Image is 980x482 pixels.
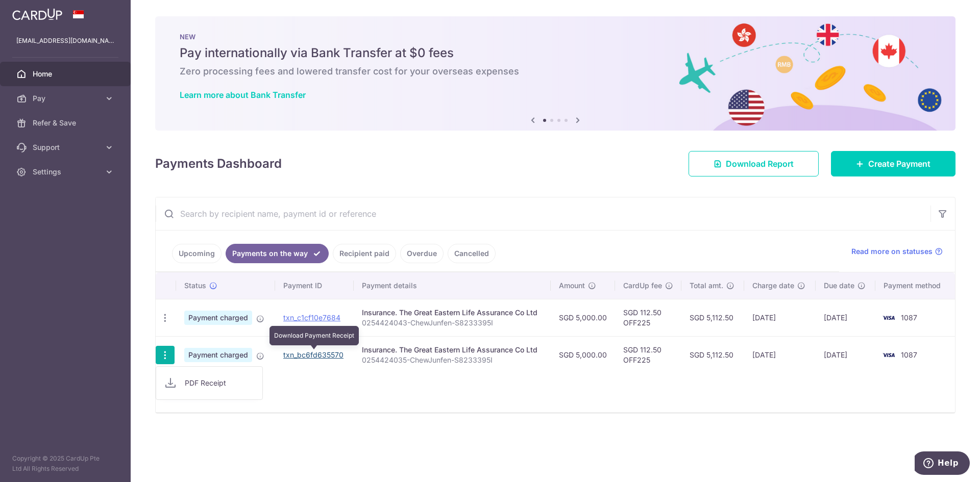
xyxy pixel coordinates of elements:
[155,155,282,173] h4: Payments Dashboard
[681,299,744,336] td: SGD 5,112.50
[551,299,615,336] td: SGD 5,000.00
[615,336,681,373] td: SGD 112.50 OFF225
[690,281,723,291] span: Total amt.
[824,281,854,291] span: Due date
[851,246,943,257] a: Read more on statuses
[333,244,396,263] a: Recipient paid
[816,336,875,373] td: [DATE]
[831,151,955,176] a: Create Payment
[180,45,931,61] h5: Pay internationally via Bank Transfer at $0 fees
[354,272,551,299] th: Payment details
[752,281,794,291] span: Charge date
[184,281,206,291] span: Status
[362,345,543,355] div: Insurance. The Great Eastern Life Assurance Co Ltd
[901,313,917,322] span: 1087
[33,118,100,128] span: Refer & Save
[559,281,585,291] span: Amount
[623,281,662,291] span: CardUp fee
[156,197,930,230] input: Search by recipient name, payment id or reference
[180,90,306,100] a: Learn more about Bank Transfer
[184,311,252,325] span: Payment charged
[33,167,100,177] span: Settings
[33,142,100,153] span: Support
[269,326,359,345] div: Download Payment Receipt
[851,246,933,257] span: Read more on statuses
[689,151,819,176] a: Download Report
[448,244,496,263] a: Cancelled
[868,158,930,170] span: Create Payment
[12,8,62,20] img: CardUp
[155,16,955,131] img: Bank transfer banner
[901,350,917,359] span: 1087
[681,336,744,373] td: SGD 5,112.50
[33,93,100,104] span: Pay
[362,318,543,328] p: 0254424043-ChewJunfen-S8233395I
[283,313,340,322] a: txn_c1cf10e7684
[180,65,931,78] h6: Zero processing fees and lowered transfer cost for your overseas expenses
[816,299,875,336] td: [DATE]
[180,33,931,41] p: NEW
[615,299,681,336] td: SGD 112.50 OFF225
[283,350,344,359] a: txn_bc6fd635570
[744,299,816,336] td: [DATE]
[400,244,444,263] a: Overdue
[875,272,955,299] th: Payment method
[878,349,899,361] img: Bank Card
[551,336,615,373] td: SGD 5,000.00
[275,272,354,299] th: Payment ID
[878,312,899,324] img: Bank Card
[16,36,114,46] p: [EMAIL_ADDRESS][DOMAIN_NAME]
[362,355,543,365] p: 0254424035-ChewJunfen-S8233395I
[226,244,329,263] a: Payments on the way
[172,244,222,263] a: Upcoming
[726,158,794,170] span: Download Report
[184,348,252,362] span: Payment charged
[33,69,100,79] span: Home
[362,308,543,318] div: Insurance. The Great Eastern Life Assurance Co Ltd
[915,451,970,477] iframe: Opens a widget where you can find more information
[744,336,816,373] td: [DATE]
